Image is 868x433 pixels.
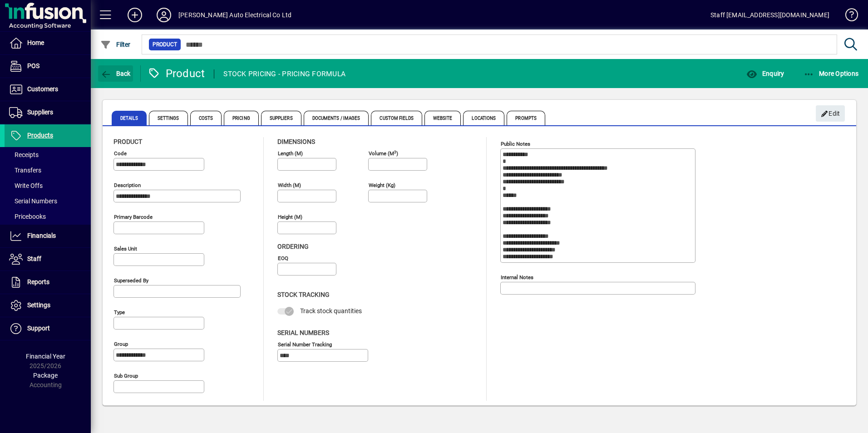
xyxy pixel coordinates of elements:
[27,85,58,93] span: Customers
[5,78,91,101] a: Customers
[5,178,91,193] a: Write Offs
[300,307,362,315] span: Track stock quantities
[91,65,141,82] app-page-header-button: Back
[394,149,396,154] sup: 3
[27,62,39,69] span: POS
[424,111,461,125] span: Website
[5,271,91,294] a: Reports
[98,65,133,82] button: Back
[278,182,301,188] mat-label: Width (m)
[507,111,545,125] span: Prompts
[371,111,422,125] span: Custom Fields
[277,243,309,250] span: Ordering
[5,209,91,224] a: Pricebooks
[5,55,91,78] a: POS
[114,341,128,347] mat-label: Group
[114,214,153,220] mat-label: Primary barcode
[5,32,91,54] a: Home
[9,151,39,158] span: Receipts
[278,255,288,261] mat-label: EOQ
[114,150,127,157] mat-label: Code
[114,246,137,252] mat-label: Sales unit
[178,8,291,22] div: [PERSON_NAME] Auto Electrical Co Ltd
[27,255,41,262] span: Staff
[224,111,259,125] span: Pricing
[223,67,345,81] div: STOCK PRICING - PRICING FORMULA
[153,40,177,49] span: Product
[278,214,302,220] mat-label: Height (m)
[100,70,131,77] span: Back
[261,111,301,125] span: Suppliers
[278,150,303,157] mat-label: Length (m)
[277,291,330,298] span: Stock Tracking
[5,225,91,247] a: Financials
[100,41,131,48] span: Filter
[9,167,41,174] span: Transfers
[801,65,861,82] button: More Options
[5,317,91,340] a: Support
[501,141,530,147] mat-label: Public Notes
[149,7,178,23] button: Profile
[277,138,315,145] span: Dimensions
[5,147,91,162] a: Receipts
[278,341,332,347] mat-label: Serial Number tracking
[5,101,91,124] a: Suppliers
[114,277,148,284] mat-label: Superseded by
[120,7,149,23] button: Add
[27,39,44,46] span: Home
[9,213,46,220] span: Pricebooks
[5,162,91,178] a: Transfers
[463,111,504,125] span: Locations
[821,106,840,121] span: Edit
[33,372,58,379] span: Package
[501,274,533,280] mat-label: Internal Notes
[114,182,141,188] mat-label: Description
[304,111,369,125] span: Documents / Images
[27,232,56,239] span: Financials
[5,193,91,209] a: Serial Numbers
[113,138,142,145] span: Product
[190,111,222,125] span: Costs
[27,132,53,139] span: Products
[277,329,329,336] span: Serial Numbers
[98,36,133,53] button: Filter
[27,301,50,309] span: Settings
[148,66,205,81] div: Product
[369,182,395,188] mat-label: Weight (Kg)
[112,111,147,125] span: Details
[27,108,53,116] span: Suppliers
[149,111,188,125] span: Settings
[9,182,43,189] span: Write Offs
[744,65,786,82] button: Enquiry
[746,70,784,77] span: Enquiry
[26,353,65,360] span: Financial Year
[838,2,857,31] a: Knowledge Base
[27,278,49,285] span: Reports
[27,325,50,332] span: Support
[816,105,845,122] button: Edit
[114,309,125,315] mat-label: Type
[804,70,859,77] span: More Options
[9,197,57,205] span: Serial Numbers
[710,8,829,22] div: Staff [EMAIL_ADDRESS][DOMAIN_NAME]
[369,150,398,157] mat-label: Volume (m )
[5,294,91,317] a: Settings
[114,373,138,379] mat-label: Sub group
[5,248,91,271] a: Staff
